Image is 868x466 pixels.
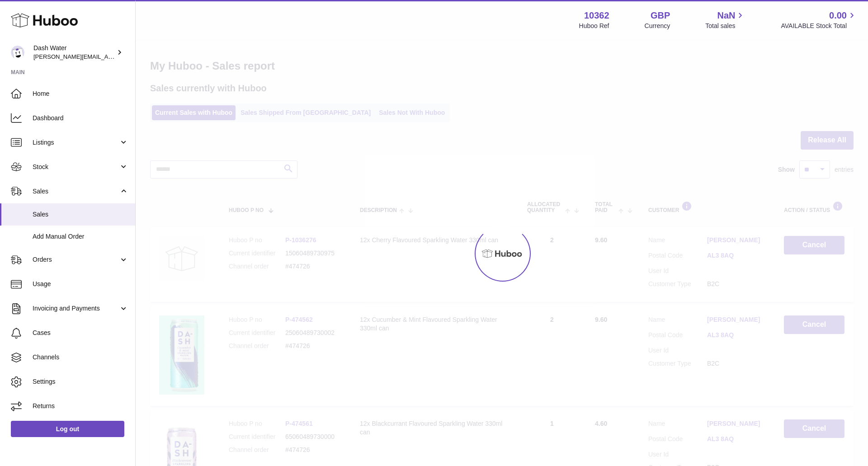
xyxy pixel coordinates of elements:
[717,9,735,22] span: NaN
[33,329,128,337] span: Cases
[33,402,128,410] span: Returns
[11,46,24,59] img: james@dash-water.com
[33,353,128,362] span: Channels
[33,232,128,241] span: Add Manual Order
[584,9,609,22] strong: 10362
[781,22,857,30] span: AVAILABLE Stock Total
[781,9,857,30] a: 0.00 AVAILABLE Stock Total
[705,22,745,30] span: Total sales
[33,114,128,122] span: Dashboard
[33,377,128,386] span: Settings
[33,138,119,147] span: Listings
[579,22,609,30] div: Huboo Ref
[11,421,124,437] a: Log out
[33,44,115,61] div: Dash Water
[33,53,181,60] span: [PERSON_NAME][EMAIL_ADDRESS][DOMAIN_NAME]
[645,22,670,30] div: Currency
[33,187,119,196] span: Sales
[829,9,847,22] span: 0.00
[33,280,128,288] span: Usage
[33,255,119,264] span: Orders
[651,9,670,22] strong: GBP
[33,304,119,313] span: Invoicing and Payments
[33,210,128,219] span: Sales
[705,9,745,30] a: NaN Total sales
[33,163,119,171] span: Stock
[33,89,128,98] span: Home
